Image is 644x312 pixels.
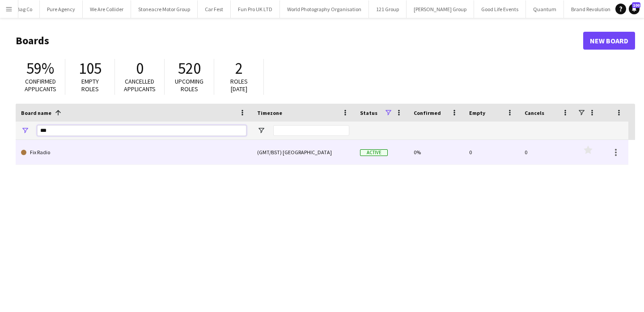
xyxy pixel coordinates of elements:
[408,140,464,164] div: 0%
[257,110,282,116] span: Timezone
[273,125,349,136] input: Timezone Filter Input
[21,110,51,116] span: Board name
[124,77,156,93] span: Cancelled applicants
[360,149,388,156] span: Active
[175,77,203,93] span: Upcoming roles
[414,110,441,116] span: Confirmed
[583,32,635,50] a: New Board
[629,4,640,14] a: 100
[79,59,102,78] span: 105
[131,0,198,18] button: Stoneacre Motor Group
[231,0,280,18] button: Fun Pro UK LTD
[360,110,377,116] span: Status
[235,59,243,78] span: 2
[525,110,544,116] span: Cancels
[178,59,201,78] span: 520
[81,77,99,93] span: Empty roles
[40,0,83,18] button: Pure Agency
[37,125,246,136] input: Board name Filter Input
[198,0,231,18] button: Car Fest
[26,59,54,78] span: 59%
[407,0,474,18] button: [PERSON_NAME] Group
[83,0,131,18] button: We Are Collider
[474,0,526,18] button: Good Life Events
[369,0,407,18] button: 121 Group
[230,77,248,93] span: Roles [DATE]
[469,110,485,116] span: Empty
[632,2,640,8] span: 100
[464,140,519,164] div: 0
[257,126,265,135] button: Open Filter Menu
[21,126,29,135] button: Open Filter Menu
[252,140,355,164] div: (GMT/BST) [GEOGRAPHIC_DATA]
[564,0,618,18] button: Brand Revolution
[16,34,583,47] h1: Boards
[519,140,575,164] div: 0
[25,77,56,93] span: Confirmed applicants
[21,140,246,165] a: Fix Radio
[526,0,564,18] button: Quantum
[136,59,144,78] span: 0
[280,0,369,18] button: World Photography Organisation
